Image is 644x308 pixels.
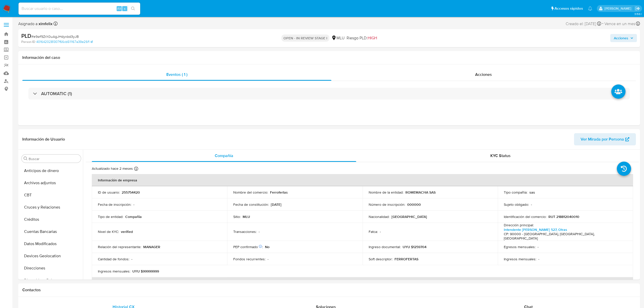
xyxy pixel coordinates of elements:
p: - [259,229,260,234]
p: OPEN - IN REVIEW STAGE I [281,35,329,42]
p: Compañia [125,214,142,219]
p: - [538,257,539,261]
p: Nacionalidad : [369,214,389,219]
button: search-icon [128,5,138,12]
button: Ver Mirada por Persona [574,133,636,145]
span: HIGH [368,35,377,41]
button: Acciones [610,34,637,42]
p: Fondos recurrentes : [233,257,265,261]
p: - [133,202,134,207]
a: Intendente [PERSON_NAME] 527, Otras [504,227,567,232]
p: MLU [243,214,250,219]
p: Fatca : [369,229,378,234]
a: 4016420281307f66cb511167a39e26f1 [36,40,93,44]
span: # e9srf9ZrX0uAgJHdyxbd3yJB [31,34,79,39]
p: Número de inscripción : [369,202,405,207]
p: - [380,229,381,234]
input: Buscar usuario o caso... [19,5,140,12]
p: RUT 218812040010 [548,214,579,219]
div: MLU [331,35,345,41]
p: Soft descriptor : [369,257,392,261]
p: ROMEMACHA SAS [405,190,436,195]
th: Datos de contacto [92,277,633,289]
b: Person ID [21,40,35,44]
div: Creado el: [DATE] [566,20,601,27]
h1: Información del caso [22,55,636,60]
p: 000000 [407,202,421,207]
p: Ingresos mensuales : [98,269,130,273]
p: Fecha de constitución : [233,202,269,207]
span: Compañía [215,153,233,159]
h3: AUTOMATIC (1) [41,91,72,96]
button: Buscar [24,157,28,161]
p: FERROFERTAS [395,257,418,261]
span: Asignado a [18,21,52,27]
button: Datos Modificados [20,238,83,250]
p: Ingreso documental : [369,245,401,249]
p: Fecha de inscripción : [98,202,131,207]
span: Ver Mirada por Persona [581,133,624,145]
p: ximena.felix@mercadolibre.com [604,6,633,11]
p: Actualizado hace 2 meses [92,166,133,171]
p: Sitio : [233,214,241,219]
p: - [267,257,269,261]
p: Nombre de la entidad : [369,190,403,195]
p: Relación del representante : [98,245,141,249]
p: Tipo compañía : [504,190,527,195]
p: - [531,202,532,207]
h1: Contactos [22,287,636,293]
a: Notificaciones [588,6,592,11]
p: UYU $1259704 [403,245,426,249]
p: Nombre del comercio : [233,190,268,195]
p: Ferrofertas [270,190,288,195]
button: Direcciones [20,262,83,274]
span: s [124,6,126,11]
b: ximfelix [38,21,52,27]
button: Devices Geolocation [20,250,83,262]
th: Información de empresa [92,174,633,186]
p: - [538,245,539,249]
p: ID de usuario : [98,190,120,195]
span: Eventos ( 1 ) [166,72,187,77]
span: KYC Status [490,153,511,159]
button: Créditos [20,213,83,226]
p: - [131,257,132,261]
span: Acciones [614,34,628,42]
p: Nivel de KYC : [98,229,119,234]
b: PLD [21,32,31,40]
p: Tipo de entidad : [98,214,123,219]
span: Acciones [475,72,492,77]
a: Salir [635,6,640,11]
p: 255754420 [122,190,140,195]
button: Archivos adjuntos [20,177,83,189]
p: [GEOGRAPHIC_DATA] [391,214,427,219]
span: Vence en un mes [604,21,635,27]
button: Anticipos de dinero [20,165,83,177]
p: UYU $99999999 [132,269,159,273]
span: Alt [117,6,121,11]
p: Transacciones : [233,229,257,234]
span: - [602,20,603,27]
button: CBT [20,189,83,201]
p: Egresos mensuales : [504,245,535,249]
p: No [265,245,270,249]
button: Cuentas Bancarias [20,226,83,238]
p: [DATE] [271,202,281,207]
span: Riesgo PLD: [347,35,377,41]
span: Accesos rápidos [554,6,583,11]
input: Buscar [29,157,79,161]
p: PEP confirmado : [233,245,263,249]
p: Cantidad de fondos : [98,257,129,261]
p: Dirección principal : [504,223,534,227]
p: sas [529,190,535,195]
p: Identificación del comercio : [504,214,546,219]
div: AUTOMATIC (1) [28,88,630,99]
p: verified [121,229,133,234]
p: Sujeto obligado : [504,202,529,207]
button: Cruces y Relaciones [20,201,83,213]
button: Dispositivos Point [20,274,83,286]
p: Ingresos mensuales : [504,257,536,261]
h4: CP: 90000 - [GEOGRAPHIC_DATA], [GEOGRAPHIC_DATA], [GEOGRAPHIC_DATA] [504,232,625,241]
h1: Información de Usuario [22,137,65,142]
p: MANAGER [143,245,160,249]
